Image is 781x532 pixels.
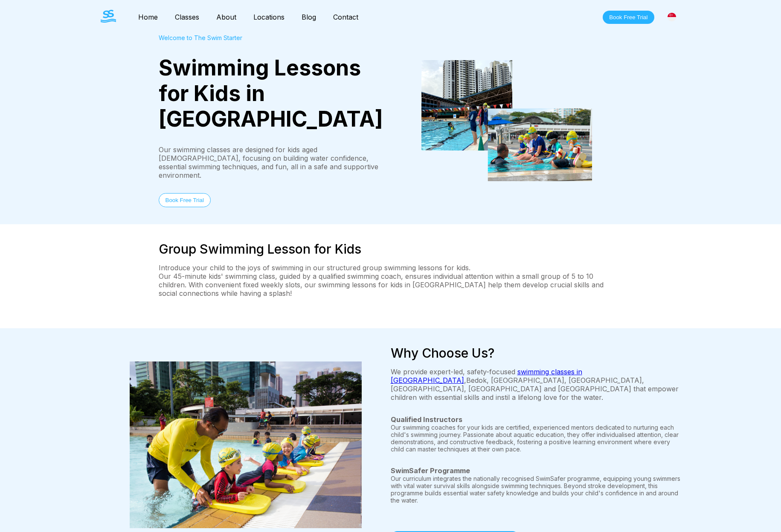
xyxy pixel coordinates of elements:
a: Locations [245,13,293,21]
button: Book Free Trial [603,11,654,24]
h3: SwimSafer Programme [391,466,681,475]
div: Our swimming coaches for your kids are certified, experienced mentors dedicated to nurturing each... [391,415,681,453]
a: Home [130,13,166,21]
button: Book Free Trial [159,193,211,207]
img: students attending a group swimming lesson for kids [421,60,592,182]
a: About [208,13,245,21]
p: Our 45-minute kids' swimming class, guided by a qualified swimming coach, ensures individual atte... [159,272,623,298]
img: Singapore [668,13,676,21]
h2: Group Swimming Lesson for Kids [159,241,623,257]
p: Introduce your child to the joys of swimming in our structured group swimming lessons for kids. [159,263,623,272]
div: [GEOGRAPHIC_DATA] [663,8,681,26]
h3: Qualified Instructors [391,415,681,424]
a: Classes [166,13,208,21]
div: Welcome to The Swim Starter [159,34,391,41]
a: swimming classes in [GEOGRAPHIC_DATA] [391,367,582,385]
a: Contact [325,13,367,21]
h2: Why Choose Us? [391,345,681,361]
span: Swimming Lessons for Kids in [GEOGRAPHIC_DATA] [159,55,383,132]
div: Our curriculum integrates the nationally recognised SwimSafer programme, equipping young swimmers... [391,466,681,504]
a: Blog [293,13,325,21]
img: The Swim Starter Logo [101,10,116,23]
p: We provide expert-led, safety-focused , Bedok, [GEOGRAPHIC_DATA], [GEOGRAPHIC_DATA], [GEOGRAPHIC_... [391,367,681,402]
div: Our swimming classes are designed for kids aged [DEMOGRAPHIC_DATA], focusing on building water co... [159,145,391,179]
